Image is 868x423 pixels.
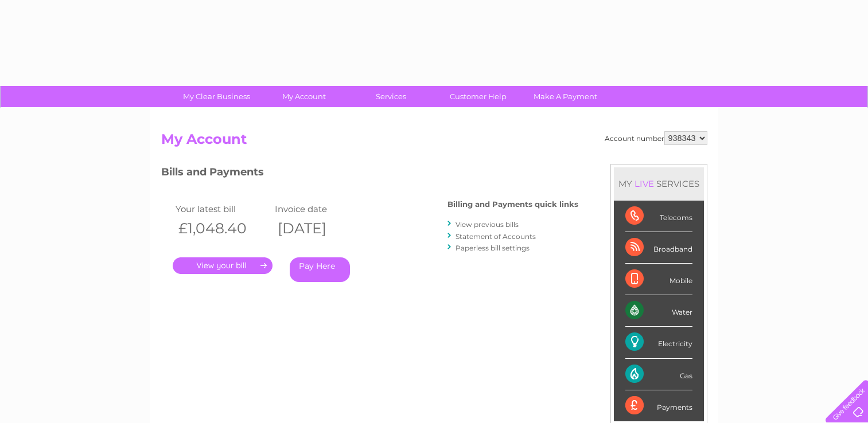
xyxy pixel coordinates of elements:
[625,359,692,390] div: Gas
[518,86,613,107] a: Make A Payment
[456,244,530,252] a: Paperless bill settings
[169,86,264,107] a: My Clear Business
[344,86,438,107] a: Services
[431,86,526,107] a: Customer Help
[625,264,692,295] div: Mobile
[625,295,692,327] div: Water
[625,232,692,264] div: Broadband
[456,232,536,241] a: Statement of Accounts
[625,390,692,421] div: Payments
[161,131,707,153] h2: My Account
[272,217,372,240] th: [DATE]
[456,220,519,229] a: View previous bills
[632,178,656,189] div: LIVE
[272,201,372,217] td: Invoice date
[173,201,273,217] td: Your latest bill
[447,200,578,209] h4: Billing and Payments quick links
[290,257,350,282] a: Pay Here
[625,201,692,232] div: Telecoms
[173,257,273,274] a: .
[256,86,351,107] a: My Account
[173,217,273,240] th: £1,048.40
[161,164,578,184] h3: Bills and Payments
[625,327,692,358] div: Electricity
[614,167,704,200] div: MY SERVICES
[605,131,707,145] div: Account number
